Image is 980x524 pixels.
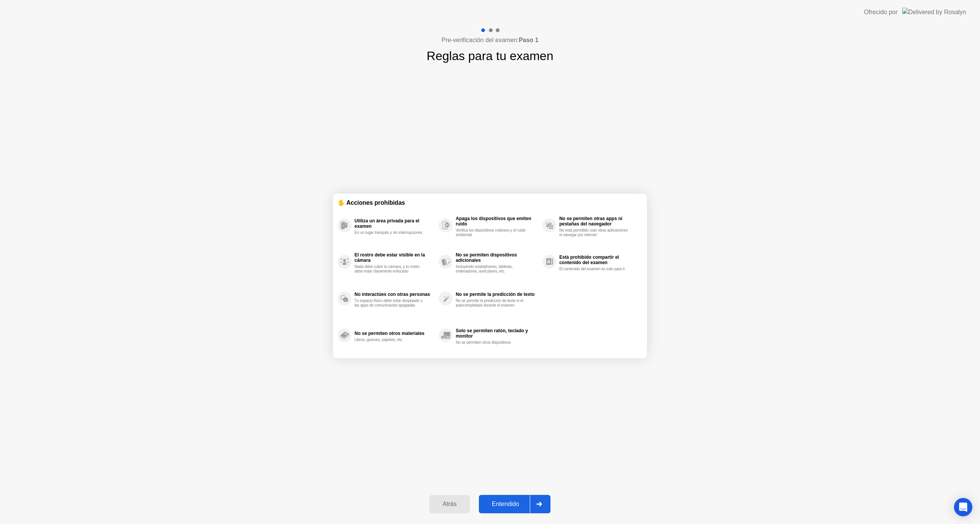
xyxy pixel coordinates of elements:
[479,495,550,513] button: Entendido
[559,216,639,227] div: No se permiten otras apps ni pestañas del navegador
[456,328,538,339] div: Solo se permiten ratón, teclado y monitor
[354,252,435,263] div: El rostro debe estar visible en la cámara
[456,340,528,345] div: No se permiten otros dispositivos
[954,498,972,516] div: Open Intercom Messenger
[354,218,435,229] div: Utiliza un área privada para el examen
[456,264,528,274] div: Incluyendo smartphones, tabletas, ordenadores, auriculares, etc.
[354,331,435,336] div: No se permiten otros materiales
[354,299,427,308] div: Tu espacio físico debe estar despejado y las apps de comunicación apagadas
[432,501,467,508] div: Atrás
[456,252,538,263] div: No se permiten dispositivos adicionales
[354,264,427,274] div: Nada debe cubrir tu cámara, y tu rostro debe estar claramente enfocado
[354,292,435,297] div: No interactúes con otras personas
[559,255,639,265] div: Está prohibido compartir el contenido del examen
[519,37,539,43] b: Paso 1
[456,292,538,297] div: No se permite la predicción de texto
[559,267,632,271] div: El contenido del examen es solo para ti
[456,228,528,237] div: Verifica los dispositivos ruidosos y el ruido ambiental
[481,501,530,508] div: Entendido
[441,36,538,45] h4: Pre-verificación del examen:
[430,495,470,513] button: Atrás
[354,230,427,235] div: En un lugar tranquilo y sin interrupciones
[354,338,427,342] div: Libros, guiones, papeles, etc.
[864,8,898,17] div: Ofrecido por
[456,216,538,227] div: Apaga los dispositivos que emiten ruido
[902,8,966,16] img: Delivered by Rosalyn
[559,228,632,237] div: No está permitido usar otras aplicaciones ni navegar por internet
[427,47,554,65] h1: Reglas para tu examen
[456,299,528,308] div: No se permite la predicción de texto ni el autocompletado durante el examen
[338,198,642,207] div: ✋ Acciones prohibidas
